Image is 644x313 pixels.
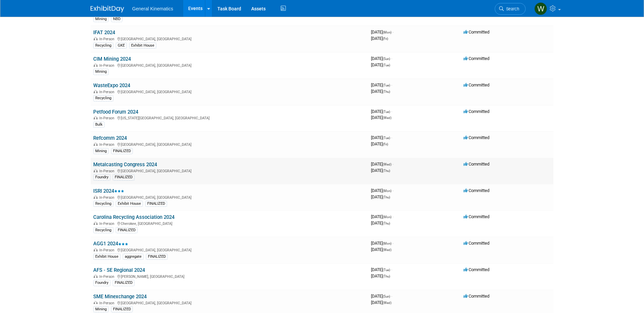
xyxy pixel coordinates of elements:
img: ExhibitDay [91,6,124,12]
span: [DATE] [371,273,390,278]
img: In-Person Event [94,248,98,251]
span: In-Person [99,301,116,305]
span: [DATE] [371,221,390,226]
a: Petfood Forum 2024 [93,109,138,115]
div: FINALIZED [113,174,135,180]
span: - [391,82,392,87]
div: FINALIZED [146,254,168,260]
span: Committed [464,214,489,219]
div: Recycling [93,201,113,207]
img: In-Person Event [94,37,98,40]
img: In-Person Event [94,116,98,119]
img: In-Person Event [94,301,98,304]
div: Bulk [93,122,105,128]
div: [GEOGRAPHIC_DATA], [GEOGRAPHIC_DATA] [93,141,366,147]
span: Committed [464,135,489,140]
span: - [391,135,392,140]
span: (Fri) [383,142,388,146]
img: In-Person Event [94,90,98,93]
img: In-Person Event [94,142,98,146]
span: (Wed) [383,116,391,120]
span: (Tue) [383,83,390,87]
span: [DATE] [371,82,392,87]
div: Exhibit House [93,254,120,260]
span: [DATE] [371,135,392,140]
span: (Thu) [383,169,390,173]
span: In-Person [99,222,116,226]
span: [DATE] [371,294,392,299]
span: (Wed) [383,248,391,252]
span: Committed [464,109,489,114]
a: WasteExpo 2024 [93,82,130,88]
span: [DATE] [371,188,393,193]
span: - [392,241,393,246]
span: - [392,162,393,167]
span: [DATE] [371,29,393,35]
div: FINALIZED [116,227,138,233]
span: In-Person [99,63,116,68]
span: In-Person [99,248,116,252]
div: NBD [111,16,122,22]
div: Mining [93,148,109,154]
img: In-Person Event [94,222,98,225]
span: In-Person [99,274,116,279]
img: In-Person Event [94,274,98,278]
div: Mining [93,306,109,312]
span: - [391,56,392,61]
span: (Fri) [383,37,388,41]
span: [DATE] [371,168,390,173]
a: Search [495,3,526,15]
a: AFS - SE Regional 2024 [93,267,145,273]
div: FINALIZED [145,201,167,207]
span: (Tue) [383,136,390,140]
span: (Sun) [383,295,390,298]
div: Mining [93,16,109,22]
a: Refcomm 2024 [93,135,127,141]
span: Committed [464,29,489,35]
span: Committed [464,294,489,299]
span: [DATE] [371,62,390,67]
span: (Thu) [383,195,390,199]
div: Exhibit House [116,201,143,207]
span: - [391,267,392,272]
a: Carolina Recycling Association 2024 [93,214,174,220]
span: (Tue) [383,63,390,67]
span: (Sun) [383,57,390,61]
span: [DATE] [371,89,390,94]
span: (Wed) [383,301,391,305]
div: [US_STATE][GEOGRAPHIC_DATA], [GEOGRAPHIC_DATA] [93,115,366,120]
span: - [392,214,393,219]
div: Mining [93,69,109,75]
span: General Kinematics [132,6,173,11]
span: - [392,188,393,193]
div: FINALIZED [111,306,133,312]
div: Exhibit House [129,43,156,49]
img: In-Person Event [94,195,98,199]
span: [DATE] [371,247,391,252]
div: [PERSON_NAME], [GEOGRAPHIC_DATA] [93,273,366,279]
div: Recycling [93,43,113,49]
div: Foundry [93,280,110,286]
span: [DATE] [371,241,393,246]
span: In-Person [99,116,116,120]
span: [DATE] [371,300,391,305]
span: Committed [464,267,489,272]
div: Recycling [93,95,113,101]
a: ISRI 2024 [93,188,124,194]
span: - [391,294,392,299]
div: aggregate [123,254,144,260]
span: [DATE] [371,115,391,120]
span: - [391,109,392,114]
span: (Wed) [383,163,391,166]
span: (Thu) [383,222,390,225]
div: [GEOGRAPHIC_DATA], [GEOGRAPHIC_DATA] [93,194,366,200]
span: Committed [464,162,489,167]
span: Search [504,6,519,11]
img: Whitney Swanson [534,2,547,15]
span: - [392,29,393,35]
span: [DATE] [371,214,393,219]
span: [DATE] [371,56,392,61]
div: Cherokee, [GEOGRAPHIC_DATA] [93,221,366,226]
span: (Tue) [383,268,390,272]
div: [GEOGRAPHIC_DATA], [GEOGRAPHIC_DATA] [93,300,366,305]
